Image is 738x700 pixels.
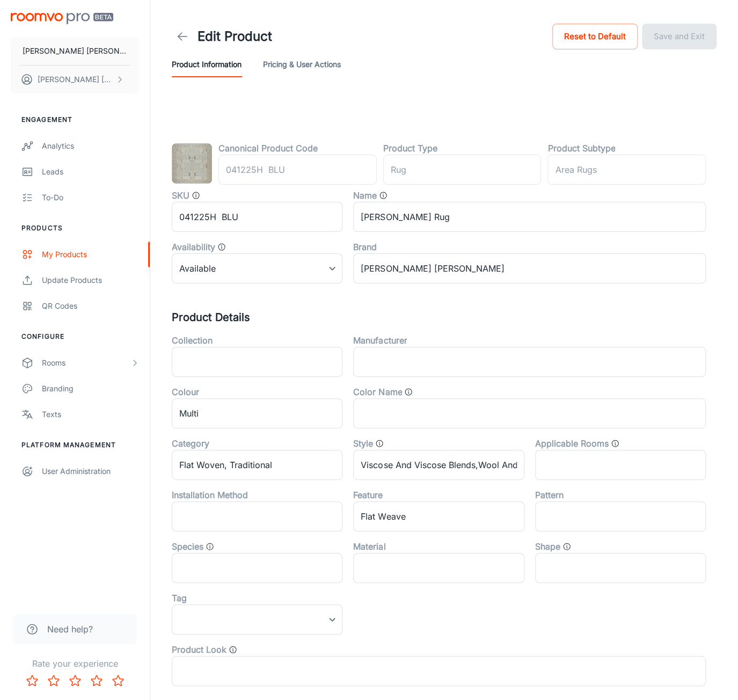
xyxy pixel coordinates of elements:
[263,52,341,77] button: Pricing & User Actions
[353,488,383,501] label: Feature
[42,383,139,395] div: Branding
[217,243,226,251] svg: Value that determines whether the product is available, discontinued, or out of stock
[43,670,64,691] button: Rate 2 star
[42,357,130,369] div: Rooms
[9,657,141,670] p: Rate your experience
[404,388,413,396] svg: General color categories. i.e Cloud, Eclipse, Gallery Opening
[172,52,242,77] button: Product Information
[42,465,139,477] div: User Administration
[379,191,388,200] svg: Product name
[172,189,189,202] label: SKU
[353,334,407,347] label: Manufacturer
[192,191,200,200] svg: SKU for the product
[172,143,212,184] img: Yasmine Soumak Rug
[218,142,318,155] label: Canonical Product Code
[611,439,619,448] svg: The type of rooms this product can be applied to
[229,645,237,654] svg: Overall product aesthetic, such as Wood Look, Stone Look
[172,334,213,347] label: Collection
[562,542,571,551] svg: Shape of the product, such as "Rectangle", "Runner"
[172,385,199,398] label: Colour
[86,670,107,691] button: Rate 4 star
[172,488,248,501] label: Installation Method
[11,65,139,93] button: [PERSON_NAME] [PERSON_NAME]
[64,670,86,691] button: Rate 3 star
[552,24,638,49] button: Reset to Default
[172,540,203,553] label: Species
[172,253,342,283] div: Available
[206,542,214,551] svg: Product species, such as "Oak"
[353,240,377,253] label: Brand
[42,249,139,260] div: My Products
[107,670,129,691] button: Rate 5 star
[42,192,139,203] div: To-do
[42,409,139,420] div: Texts
[375,439,384,448] svg: Product style, such as "Traditional" or "Minimalist"
[172,309,717,325] h5: Product Details
[535,540,560,553] label: Shape
[42,300,139,312] div: QR Codes
[353,437,373,450] label: Style
[172,643,226,656] label: Product Look
[172,240,215,253] label: Availability
[535,488,564,501] label: Pattern
[198,27,272,46] h1: Edit Product
[353,189,377,202] label: Name
[42,166,139,178] div: Leads
[353,385,402,398] label: Color Name
[23,45,127,57] p: [PERSON_NAME] [PERSON_NAME]
[11,37,139,65] button: [PERSON_NAME] [PERSON_NAME]
[535,437,609,450] label: Applicable Rooms
[353,540,385,553] label: Material
[38,74,113,85] p: [PERSON_NAME] [PERSON_NAME]
[11,13,113,24] img: Roomvo PRO Beta
[547,142,615,155] label: Product Subtype
[383,142,437,155] label: Product Type
[172,437,209,450] label: Category
[42,274,139,286] div: Update Products
[42,140,139,152] div: Analytics
[172,592,187,604] label: Tag
[47,623,93,636] span: Need help?
[21,670,43,691] button: Rate 1 star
